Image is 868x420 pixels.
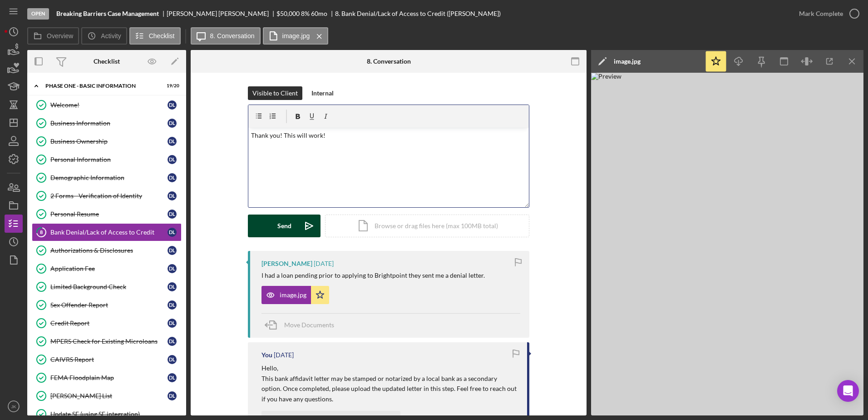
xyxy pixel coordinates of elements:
[261,286,329,304] button: image.jpg
[32,150,182,169] a: Personal InformationDL
[168,373,177,382] div: D L
[168,300,177,310] div: D L
[248,86,302,100] button: Visible to Client
[837,380,859,402] div: Open Intercom Messenger
[261,314,343,336] button: Move Documents
[32,387,182,405] a: [PERSON_NAME] ListDL
[50,138,168,145] div: Business Ownership
[40,229,43,235] tspan: 8
[280,291,306,299] div: image.jpg
[799,5,843,23] div: Mark Complete
[50,265,168,272] div: Application Fee
[261,374,518,404] p: This bank affidavit letter may be stamped or notarized by a local bank as a secondary option. Onc...
[168,282,177,291] div: D L
[210,32,255,40] label: 8. Conversation
[168,319,177,328] div: D L
[311,10,327,17] div: 60 mo
[50,156,168,163] div: Personal Information
[32,332,182,350] a: MPERS Check for Existing MicroloansDL
[32,169,182,187] a: Demographic InformationDL
[301,10,310,17] div: 8 %
[252,86,298,100] div: Visible to Client
[149,32,175,40] label: Checklist
[50,192,168,200] div: 2 Forms - Verification of Identity
[32,205,182,223] a: Personal ResumeDL
[5,397,23,415] button: JK
[32,223,182,241] a: 8Bank Denial/Lack of Access to CreditDL
[50,101,168,109] div: Welcome!
[261,272,485,279] div: I had a loan pending prior to applying to Brightpoint they sent me a denial letter.
[11,404,16,409] text: JK
[261,260,312,267] div: [PERSON_NAME]
[56,10,159,17] b: Breaking Barriers Case Management
[261,351,272,359] div: You
[251,130,527,140] p: Thank you! This will work!
[32,278,182,296] a: Limited Background CheckDL
[367,58,411,65] div: 8. Conversation
[263,27,329,45] button: image.jpg
[81,27,127,45] button: Activity
[50,120,168,127] div: Business Information
[32,241,182,260] a: Authorizations & DisclosuresDL
[32,114,182,132] a: Business InformationDL
[50,320,168,327] div: Credit Report
[101,32,121,40] label: Activity
[50,338,168,345] div: MPERS Check for Existing Microloans
[32,260,182,278] a: Application FeeDL
[168,391,177,400] div: D L
[307,86,338,100] button: Internal
[790,5,863,23] button: Mark Complete
[27,27,79,45] button: Overview
[47,32,73,40] label: Overview
[311,86,334,100] div: Internal
[167,10,276,17] div: [PERSON_NAME] [PERSON_NAME]
[129,27,181,45] button: Checklist
[168,191,177,200] div: D L
[168,137,177,146] div: D L
[32,369,182,387] a: FEMA Floodplain MapDL
[50,356,168,363] div: CAIVRS Report
[32,187,182,205] a: 2 Forms - Verification of IdentityDL
[168,210,177,219] div: D L
[168,337,177,346] div: D L
[50,301,168,309] div: Sex Offender Report
[168,355,177,364] div: D L
[32,132,182,150] a: Business OwnershipDL
[168,228,177,237] div: D L
[168,155,177,164] div: D L
[32,296,182,314] a: Sex Offender ReportDL
[314,260,334,267] time: 2025-10-06 17:56
[277,215,291,237] div: Send
[274,351,294,359] time: 2025-09-23 19:04
[168,264,177,273] div: D L
[282,32,310,40] label: image.jpg
[335,10,501,17] div: 8. Bank Denial/Lack of Access to Credit ([PERSON_NAME])
[32,96,182,114] a: Welcome!DL
[50,374,168,381] div: FEMA Floodplain Map
[45,83,157,89] div: Phase One - Basic Information
[168,246,177,255] div: D L
[32,350,182,369] a: CAIVRS ReportDL
[50,410,181,418] div: Update SF (using SF integration)
[163,83,179,89] div: 19 / 20
[50,283,168,290] div: Limited Background Check
[168,100,177,110] div: D L
[50,210,168,218] div: Personal Resume
[27,8,49,20] div: Open
[32,314,182,332] a: Credit ReportDL
[276,10,300,17] span: $50,000
[284,321,334,329] span: Move Documents
[94,58,120,65] div: Checklist
[50,229,168,236] div: Bank Denial/Lack of Access to Credit
[50,247,168,254] div: Authorizations & Disclosures
[614,58,641,65] div: image.jpg
[168,173,177,182] div: D L
[591,73,863,415] img: Preview
[168,119,177,128] div: D L
[191,27,261,45] button: 8. Conversation
[50,174,168,181] div: Demographic Information
[261,363,518,373] p: Hello,
[50,392,168,400] div: [PERSON_NAME] List
[248,215,321,237] button: Send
